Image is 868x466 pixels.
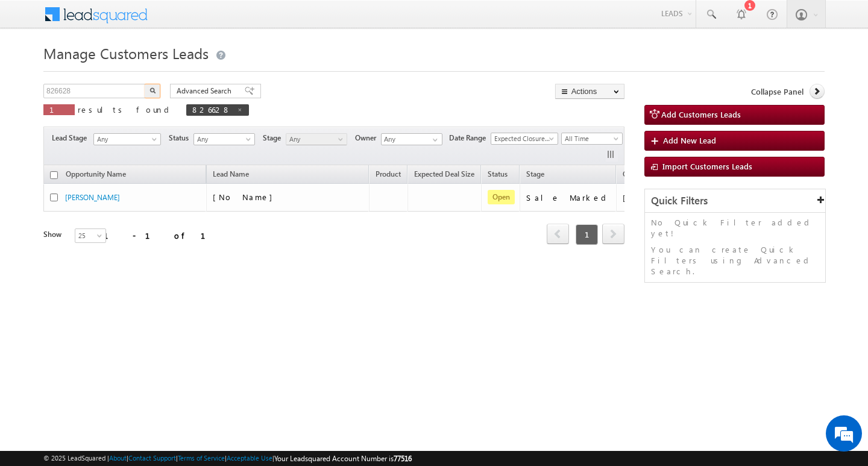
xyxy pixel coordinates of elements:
[651,244,819,277] p: You can create Quick Filters using Advanced Search.
[491,133,554,144] span: Expected Closure Date
[286,134,344,145] span: Any
[66,169,126,178] span: Opportunity Name
[94,134,157,145] span: Any
[207,168,255,183] span: Lead Name
[109,454,127,462] a: About
[526,192,611,203] div: Sale Marked
[104,228,220,242] div: 1 - 1 of 1
[263,133,286,143] span: Stage
[213,192,278,202] span: [No Name]
[60,168,132,183] a: Opportunity Name
[274,454,412,463] span: Your Leadsquared Account Number is
[75,228,106,243] a: 25
[43,229,65,240] div: Show
[227,454,272,462] a: Acceptable Use
[449,133,491,143] span: Date Range
[128,454,176,462] a: Contact Support
[286,133,347,145] a: Any
[408,168,480,183] a: Expected Deal Size
[394,454,412,463] span: 77516
[78,104,174,115] span: results found
[526,169,544,178] span: Stage
[43,453,412,464] span: © 2025 LeadSquared | | | | |
[75,230,107,241] span: 25
[645,189,825,213] div: Quick Filters
[561,133,623,145] a: All Time
[562,133,619,144] span: All Time
[623,192,702,203] div: [PERSON_NAME]
[193,133,255,145] a: Any
[651,217,819,239] p: No Quick Filter added yet!
[414,169,474,178] span: Expected Deal Size
[169,133,193,143] span: Status
[751,86,804,97] span: Collapse Panel
[491,133,558,145] a: Expected Closure Date
[177,86,235,96] span: Advanced Search
[663,135,716,145] span: Add New Lead
[65,193,120,202] a: [PERSON_NAME]
[488,190,515,204] span: Open
[50,171,58,179] input: Check all records
[93,133,161,145] a: Any
[661,109,741,119] span: Add Customers Leads
[178,454,225,462] a: Terms of Service
[576,224,598,245] span: 1
[482,168,514,183] a: Status
[547,224,569,244] span: prev
[149,87,156,93] img: Search
[355,133,381,143] span: Owner
[520,168,550,183] a: Stage
[555,84,624,99] button: Actions
[623,169,644,178] span: Owner
[426,134,441,146] a: Show All Items
[602,224,624,244] span: next
[381,133,442,145] input: Type to Search
[192,104,231,115] span: 826628
[547,225,569,244] a: prev
[662,161,752,171] span: Import Customers Leads
[49,104,69,115] span: 1
[43,43,209,63] span: Manage Customers Leads
[376,169,401,178] span: Product
[52,133,92,143] span: Lead Stage
[194,134,251,145] span: Any
[602,225,624,244] a: next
